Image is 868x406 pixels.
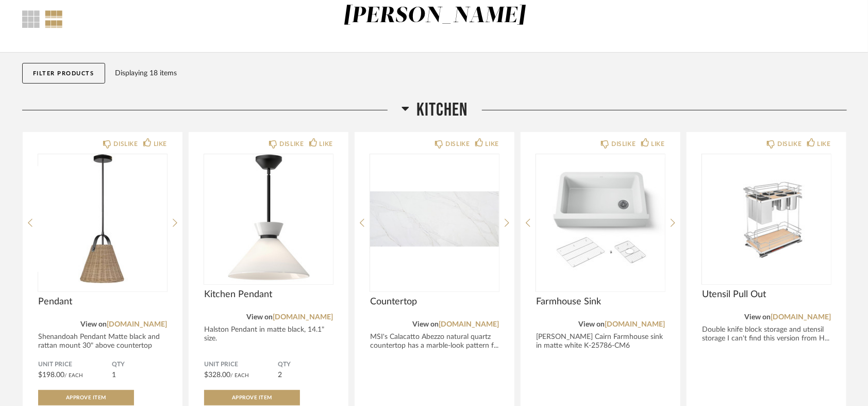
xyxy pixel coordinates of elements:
span: Unit Price [38,361,112,369]
span: Kitchen [417,99,468,121]
span: Pendant [38,296,167,307]
a: [DOMAIN_NAME] [771,314,831,321]
button: Filter Products [22,63,105,84]
span: Approve Item [66,395,106,400]
a: [DOMAIN_NAME] [605,321,665,328]
span: View on [412,321,439,328]
div: LIKE [486,139,499,149]
span: Farmhouse Sink [536,296,665,307]
div: Double knife block storage and utensil storage I can't find this version from H... [702,326,831,343]
span: / Each [64,373,83,378]
span: View on [80,321,107,328]
a: [DOMAIN_NAME] [107,321,167,328]
a: [DOMAIN_NAME] [273,314,333,321]
img: undefined [370,154,499,283]
img: undefined [702,154,831,283]
span: 1 [112,371,116,379]
div: 0 [536,154,665,283]
div: DISLIKE [611,139,636,149]
span: $328.00 [204,371,230,379]
button: Approve Item [38,390,134,405]
div: DISLIKE [113,139,138,149]
span: View on [246,314,273,321]
img: undefined [204,154,333,283]
div: LIKE [652,139,665,149]
span: View on [578,321,605,328]
div: LIKE [817,139,831,149]
span: / Each [230,373,249,378]
span: Utensil Pull Out [702,289,831,300]
span: Kitchen Pendant [204,289,333,300]
div: [PERSON_NAME] Cairn Farmhouse sink in matte white K-25786-CM6 [536,333,665,350]
div: Shenandoah Pendant Matte black and rattan mount 30" above countertop [38,333,167,350]
span: View on [744,314,771,321]
div: DISLIKE [777,139,802,149]
span: $198.00 [38,371,64,379]
img: undefined [38,154,167,283]
span: Countertop [370,296,499,307]
span: QTY [112,361,167,369]
span: Unit Price [204,361,278,369]
div: Displaying 18 items [115,68,842,79]
img: undefined [536,154,665,283]
div: 0 [370,154,499,283]
div: MSI's Calacatto Abezzo natural quartz countertop has a marble-look pattern f... [370,333,499,350]
div: 0 [38,154,167,283]
span: QTY [278,361,333,369]
div: DISLIKE [445,139,470,149]
a: [DOMAIN_NAME] [439,321,499,328]
div: DISLIKE [279,139,304,149]
span: Approve Item [232,395,272,400]
div: LIKE [154,139,167,149]
div: LIKE [320,139,333,149]
div: [PERSON_NAME] [343,5,526,27]
span: 2 [278,371,282,379]
button: Approve Item [204,390,300,405]
div: Halston Pendant in matte black, 14.1" size. [204,326,333,343]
